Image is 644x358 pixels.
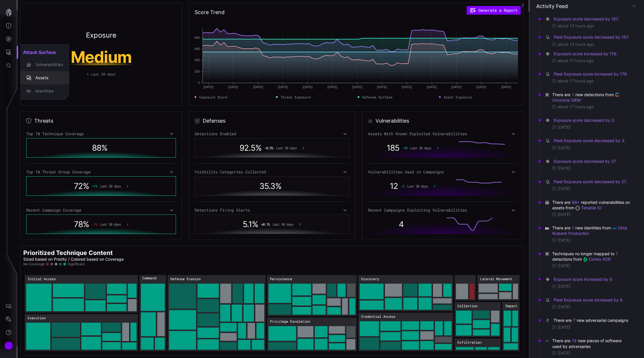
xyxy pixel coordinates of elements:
[32,61,63,68] div: Vulnerabilities
[20,47,69,58] h2: Attack Surface
[32,74,63,82] div: Assets
[32,88,63,95] div: Identities
[20,71,69,84] button: Assets
[20,84,69,98] button: Identities
[20,58,69,71] button: Vulnerabilities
